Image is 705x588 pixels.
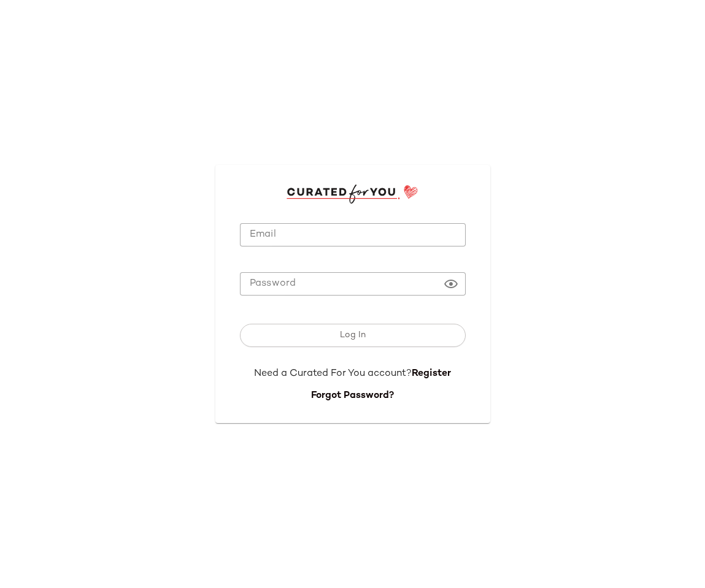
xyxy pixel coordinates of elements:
img: cfy_login_logo.DGdB1djN.svg [287,185,418,203]
span: Need a Curated For You account? [254,368,412,379]
a: Forgot Password? [311,391,394,401]
button: Log In [240,324,466,347]
span: Log In [339,330,366,340]
a: Register [412,368,451,379]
